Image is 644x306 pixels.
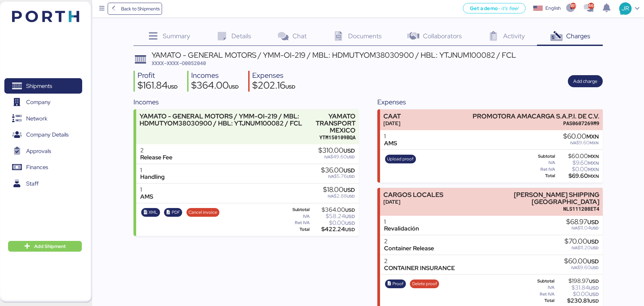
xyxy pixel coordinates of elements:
span: IVA [572,225,578,231]
span: Shipments [26,81,52,91]
span: MXN [590,140,599,146]
span: IVA [570,140,576,146]
span: USD [345,213,355,219]
div: 1 [140,186,153,193]
div: [DATE] [383,198,443,205]
div: PAS0607269M9 [473,120,599,127]
button: Upload proof [385,155,416,163]
span: Documents [348,32,382,40]
span: Details [231,32,251,40]
a: Company Details [4,127,82,143]
div: CARGOS LOCALES [383,191,443,198]
span: Finances [26,162,48,172]
div: CAAT [383,113,401,120]
button: Cancel invoice [186,208,219,217]
div: PROMOTORA AMACARGA S.A.P.I. DE C.V. [473,113,599,120]
div: IVA [526,160,555,165]
div: $5.76 [321,174,355,179]
div: $9.60 [556,160,599,165]
span: USD [343,167,355,174]
button: Delete proof [410,279,439,288]
div: Subtotal [526,279,555,284]
div: $60.00 [564,258,599,265]
div: AMS [384,140,397,147]
span: IVA [328,174,334,179]
a: Shipments [4,78,82,94]
span: JR [622,4,629,13]
span: IVA [324,154,330,160]
div: 1 [140,167,165,174]
span: USD [591,225,599,231]
button: XML [141,208,160,217]
span: MXN [588,173,599,179]
div: $11.20 [565,245,599,250]
div: Incomes [191,71,239,81]
div: [DATE] [383,120,401,127]
div: YAMATO - GENERAL MOTORS / YMM-OI-219 / MBL: HDMUTYOM38030900 / HBL: YTJNUM100082 / FCL [152,51,516,59]
span: USD [168,84,178,90]
div: 2 [384,258,455,265]
div: $310.00 [318,147,355,154]
div: English [545,5,561,12]
div: $60.00 [563,133,599,140]
a: Approvals [4,143,82,159]
a: Back to Shipments [108,3,162,15]
div: 2 [140,147,172,154]
span: USD [345,220,355,226]
div: Subtotal [282,207,310,212]
span: Back to Shipments [121,5,160,13]
span: USD [343,186,355,194]
button: Add charge [568,75,603,87]
span: MXN [588,166,599,172]
div: $58.24 [311,214,355,219]
div: Handling [140,173,165,181]
span: MXN [586,133,599,140]
div: $9.60 [564,265,599,270]
span: USD [285,84,296,90]
div: Profit [138,71,178,81]
div: Ret IVA [526,167,555,172]
span: Activity [503,32,525,40]
span: Company [26,97,51,107]
div: YAMATO - GENERAL MOTORS / YMM-OI-219 / MBL: HDMUTYOM38030900 / HBL: YTJNUM100082 / FCL [140,113,304,127]
span: USD [589,285,599,291]
span: USD [587,218,599,226]
span: Company Details [26,130,68,140]
div: $202.16 [252,81,296,92]
button: Proof [385,279,406,288]
div: YTM150109BQA [307,134,356,141]
div: NLS111208ET4 [470,205,599,212]
div: $422.24 [311,227,355,232]
div: CONTAINER INSURANCE [384,265,455,272]
div: [PERSON_NAME] SHIPPING [GEOGRAPHIC_DATA] [470,191,599,205]
div: Incomes [133,97,359,107]
div: Expenses [377,97,602,107]
div: $230.81 [556,298,599,303]
span: Add charge [573,77,597,85]
div: $60.00 [556,154,599,159]
span: USD [587,258,599,265]
span: Add Shipment [34,242,66,250]
div: $36.00 [321,167,355,174]
span: Approvals [26,146,51,156]
span: USD [345,226,355,233]
span: USD [345,207,355,213]
div: Total [282,227,310,232]
div: YAMATO TRANSPORT MEXICO [307,113,356,134]
div: $31.84 [556,285,599,290]
div: $69.60 [556,173,599,178]
span: USD [347,154,355,160]
span: Chat [292,32,307,40]
span: Delete proof [412,280,437,288]
a: Company [4,95,82,110]
div: $0.00 [556,167,599,172]
span: MXN [588,160,599,166]
div: $161.84 [138,81,178,92]
span: XML [149,209,158,216]
div: IVA [526,285,555,290]
div: 1 [384,133,397,140]
span: Cancel invoice [189,209,217,216]
span: USD [589,298,599,304]
span: USD [591,245,599,251]
div: Revalidación [384,225,419,232]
